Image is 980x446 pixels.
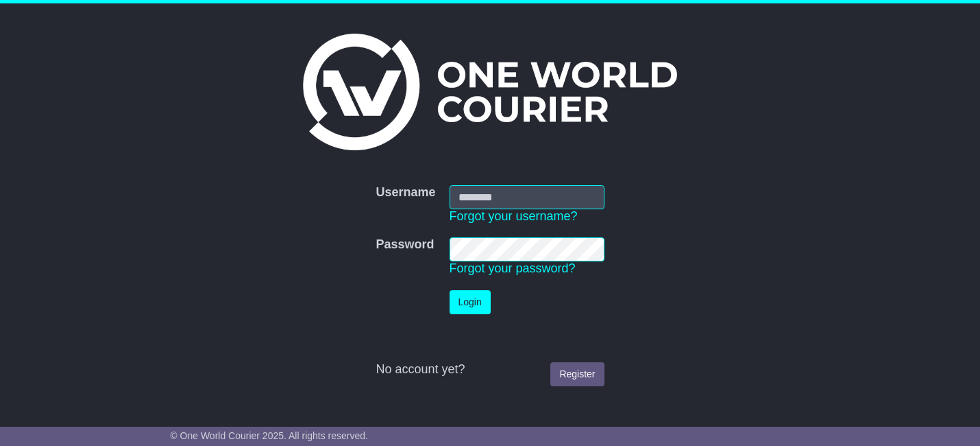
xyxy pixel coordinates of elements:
[450,209,578,223] a: Forgot your username?
[376,237,434,253] label: Password
[450,290,491,314] button: Login
[450,261,576,275] a: Forgot your password?
[303,34,677,150] img: One World
[376,362,604,377] div: No account yet?
[170,430,368,441] span: © One World Courier 2025. All rights reserved.
[550,362,604,386] a: Register
[376,185,435,200] label: Username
